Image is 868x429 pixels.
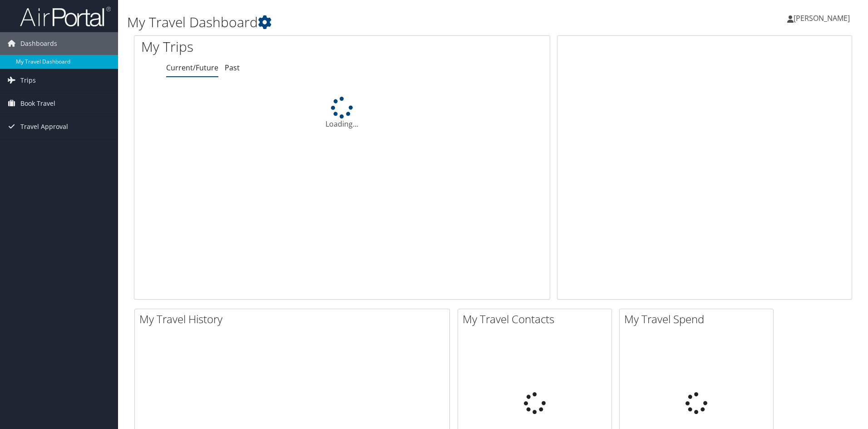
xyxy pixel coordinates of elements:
[127,13,615,32] h1: My Travel Dashboard
[20,92,55,115] span: Book Travel
[787,5,859,32] a: [PERSON_NAME]
[624,311,773,327] h2: My Travel Spend
[134,97,550,129] div: Loading...
[141,37,370,56] h1: My Trips
[794,13,850,23] span: [PERSON_NAME]
[166,63,218,73] a: Current/Future
[139,311,449,327] h2: My Travel History
[20,69,36,92] span: Trips
[20,32,57,55] span: Dashboards
[225,63,240,73] a: Past
[463,311,612,327] h2: My Travel Contacts
[20,115,68,138] span: Travel Approval
[20,6,111,27] img: airportal-logo.png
